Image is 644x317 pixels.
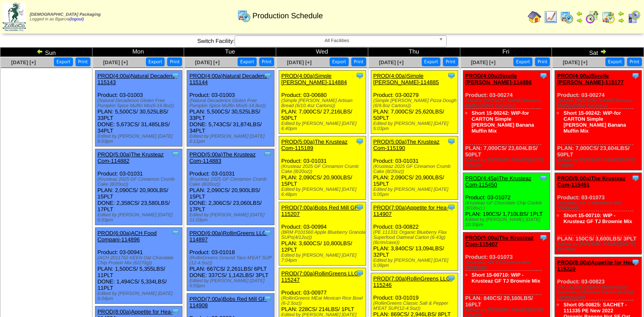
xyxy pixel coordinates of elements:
span: All Facilities [238,36,435,46]
div: (Krusteaz 2025 GF Cinnamon Crumb Cake (8/20oz)) [281,164,366,174]
a: PROD(7:00a)Bobs Red Mill GF-115207 [281,204,360,217]
a: Short 15-00710: WIP - Krusteaz GF TJ Brownie Mix [563,212,632,224]
a: PROD(4:00a)Simple [PERSON_NAME]-114884 [281,73,347,85]
button: Export [330,57,349,66]
div: Product: 03-01031 PLAN: 2,090CS / 20,900LBS / 15PLT [279,136,366,200]
div: Product: 03-01031 PLAN: 2,090CS / 20,900LBS / 15PLT DONE: 2,358CS / 23,580LBS / 17PLT [95,149,182,225]
a: PROD(5:00a)The Krusteaz Com-115451 [557,175,625,188]
img: arrowright.gif [576,17,583,24]
span: [DATE] [+] [287,59,311,65]
a: [DATE] [+] [379,59,403,65]
div: (PE 111331 Organic Blueberry Flax Superfood Oatmeal Carton (6-43g)(6crtn/case)) [373,230,458,245]
img: calendarcustomer.gif [627,10,641,24]
img: Tooltip [356,203,364,212]
img: Tooltip [171,307,180,316]
img: calendarinout.gif [602,10,615,24]
a: [DATE] [+] [103,59,128,65]
div: (Krusteaz GF TJ Brownie Mix (24/16oz)) [465,260,550,270]
td: Fri [460,48,552,57]
a: PROD(4:00a)Simple [PERSON_NAME]-114885 [373,73,439,85]
td: Sat [552,48,644,57]
a: PROD(4:00a)Simple [PERSON_NAME]-115177 [557,73,624,85]
a: PROD(7:00a)Bobs Red Mill GF-114908 [189,296,268,309]
div: Product: 03-00680 PLAN: 7,000CS / 27,216LBS / 50PLT [279,71,366,134]
td: Sun [0,48,92,57]
button: Export [238,57,257,66]
button: Print [351,57,366,66]
div: Edited by [PERSON_NAME] [DATE] 5:05pm [373,187,458,197]
button: Print [535,57,550,66]
div: Product: 03-01031 PLAN: 2,090CS / 20,900LBS / 15PLT DONE: 2,306CS / 23,060LBS / 17PLT [187,149,274,225]
a: PROD(6:00a)ACH Food Compani-114896 [98,230,157,243]
a: PROD(6:00a)RollinGreens LLC-114897 [189,230,268,243]
img: calendarblend.gif [585,10,599,24]
div: Product: 03-00994 PLAN: 3,600CS / 10,800LBS / 12PLT [279,202,366,266]
button: Export [54,57,73,66]
button: Export [146,57,165,66]
div: Product: 03-01003 PLAN: 5,500CS / 30,525LBS / 33PLT DONE: 5,743CS / 31,874LBS / 34PLT [187,71,274,147]
img: arrowright.gif [618,17,624,24]
div: (Krusteaz 2025 GF Cinnamon Crumb Cake (8/20oz)) [189,177,274,187]
div: Edited by [PERSON_NAME] [DATE] 10:35pm [465,217,550,227]
img: Tooltip [356,137,364,146]
div: (Simple [PERSON_NAME] Artisan Bread (6/10.4oz Cartons)) [281,98,366,108]
div: Edited by [PERSON_NAME] [DATE] 6:03pm [98,134,182,144]
div: (PE 111335 Organic Banana Nut Superfood Oatmeal Carton (6-43g)(6crtn/case)) [557,285,641,300]
img: Tooltip [263,71,272,80]
a: PROD(4:00a)Natural Decadenc-115143 [98,73,177,85]
span: [DATE] [+] [11,59,36,65]
div: Edited by [PERSON_NAME] [DATE] 6:48pm [281,187,366,197]
a: Short 15-00710: WIP - Krusteaz GF TJ Brownie Mix [472,272,540,284]
img: Tooltip [263,229,272,237]
img: Tooltip [631,174,640,182]
img: zoroco-logo-small.webp [3,3,26,31]
td: Tue [184,48,276,57]
button: Export [605,57,624,66]
div: (RollinGreens Classic Salt & Pepper M'EAT SUP(12-4.5oz)) [373,301,458,311]
div: Edited by [PERSON_NAME] [DATE] 10:40pm [557,242,641,252]
div: Product: 03-01072 PLAN: 190CS / 1,710LBS / 1PLT [463,173,550,230]
div: Edited by [PERSON_NAME] [DATE] 11:03pm [189,212,274,223]
div: (Simple [PERSON_NAME] Banana Muffin (6/9oz Cartons)) [557,98,641,108]
a: PROD(7:00a)RollinGreens LLC-115246 [373,275,452,288]
div: Product: 03-01003 PLAN: 5,500CS / 30,525LBS / 33PLT DONE: 5,673CS / 31,485LBS / 34PLT [95,71,182,147]
button: Print [627,57,642,66]
span: Logged in as Bgarcia [30,12,101,22]
img: Tooltip [263,294,272,303]
img: Tooltip [171,71,180,80]
div: (Krusteaz GF Chocolate Chip Cookie (8/18oz) ) [465,201,550,211]
img: Tooltip [447,137,456,146]
button: Export [513,57,532,66]
a: Short 15-00242: WIP-for CARTON Simple [PERSON_NAME] Banana Muffin Mix [563,110,626,134]
a: [DATE] [+] [563,59,588,65]
a: PROD(4:00a)Simple [PERSON_NAME]-114886 [465,73,532,85]
button: Print [76,57,90,66]
img: home.gif [528,10,541,24]
div: (BRM P101560 Apple Blueberry Granola SUPs(4/12oz)) [281,230,366,240]
img: Tooltip [539,233,548,242]
div: (RollinGreens MEat Mexican Rice Bowl (6-2.5oz)) [281,296,366,306]
a: PROD(5:00a)The Krusteaz Com-115407 [465,235,534,247]
div: (ACH 2011762 KEEN Oat Chocolate Chip Protein Mix (6/270g)) [98,255,182,266]
div: Edited by [PERSON_NAME] [DATE] 6:40pm [281,121,366,131]
span: [DEMOGRAPHIC_DATA] Packaging [30,12,101,17]
img: Tooltip [539,174,548,182]
button: Print [443,57,458,66]
span: Production Schedule [252,11,323,20]
a: [DATE] [+] [195,59,220,65]
a: PROD(4:45a)The Krusteaz Com-115450 [465,175,532,188]
img: Tooltip [356,71,364,80]
div: (Simple [PERSON_NAME] Banana Muffin (6/9oz Cartons)) [465,98,550,108]
img: Tooltip [631,258,640,266]
img: Tooltip [356,269,364,277]
div: (Krusteaz GF TJ Brownie Mix (24/16oz)) [557,201,641,211]
a: PROD(5:00a)The Krusteaz Com-115190 [373,139,440,151]
img: Tooltip [447,71,456,80]
div: Edited by [PERSON_NAME] [DATE] 7:11pm [465,158,550,168]
div: Product: 03-00274 PLAN: 7,000CS / 23,604LBS / 50PLT [463,71,550,170]
div: Product: 03-00274 PLAN: 7,000CS / 23,604LBS / 50PLT [555,71,642,170]
img: arrowleft.gif [36,48,43,55]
